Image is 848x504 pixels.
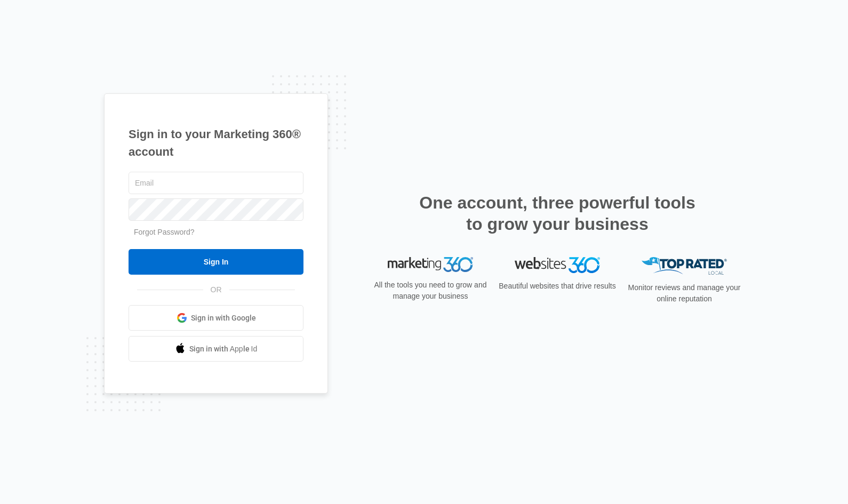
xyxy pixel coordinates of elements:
h2: One account, three powerful tools to grow your business [416,192,699,235]
h1: Sign in to your Marketing 360® account [129,125,303,161]
p: All the tools you need to grow and manage your business [371,279,490,302]
img: Top Rated Local [642,257,727,275]
span: Sign in with Google [191,313,256,324]
input: Sign In [129,249,303,275]
p: Beautiful websites that drive results [498,281,617,292]
a: Forgot Password? [134,228,195,236]
img: Websites 360 [515,257,600,273]
a: Sign in with Google [129,305,303,331]
input: Email [129,172,303,194]
p: Monitor reviews and manage your online reputation [625,282,744,305]
img: Marketing 360 [388,257,473,272]
span: OR [203,284,229,295]
span: Sign in with Apple Id [189,343,258,355]
a: Sign in with Apple Id [129,336,303,362]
